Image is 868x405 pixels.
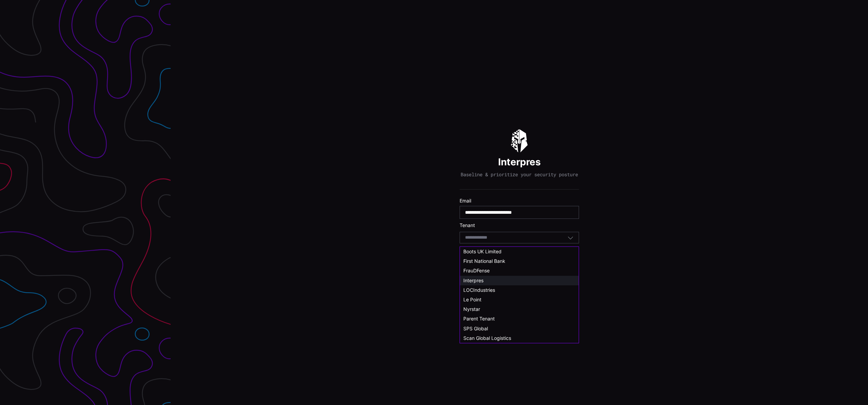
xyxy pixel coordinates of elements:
[463,268,490,273] span: FrauDFense
[463,277,483,283] span: Interpres
[567,235,574,241] button: Toggle options menu
[463,287,495,293] span: LOCIndustries
[460,198,579,204] label: Email
[463,306,480,312] span: Nyrstar
[498,156,541,168] h1: Interpres
[463,326,488,331] span: SPS Global
[461,171,578,178] p: Baseline & prioritize your security posture
[463,258,505,264] span: First National Bank
[463,335,511,341] span: Scan Global Logistics
[460,222,579,228] label: Tenant
[463,249,502,254] span: Boots UK Limited
[463,297,481,302] span: Le Point
[463,316,495,321] span: Parent Tenant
